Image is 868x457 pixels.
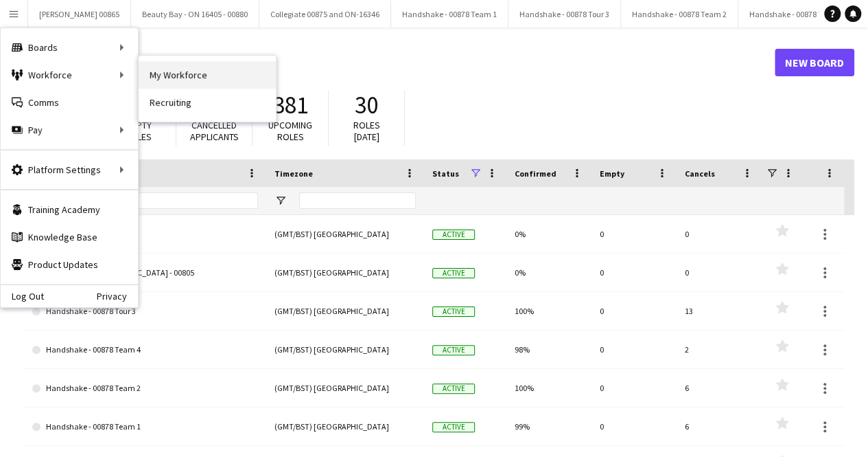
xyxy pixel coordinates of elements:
a: My Workforce [139,61,276,89]
div: 100% [506,292,591,330]
div: (GMT/BST) [GEOGRAPHIC_DATA] [266,254,424,291]
a: Handshake - 00878 Team 2 [32,369,258,408]
h1: Boards [24,52,775,73]
div: Platform Settings [1,156,138,183]
div: 0 [591,408,677,445]
a: New Board [775,49,854,76]
div: 0 [591,215,677,253]
span: Cancels [685,168,715,179]
span: Status [432,168,459,179]
span: Empty [600,168,624,179]
span: Timezone [274,168,313,179]
div: 0 [591,369,677,407]
a: Privacy [97,291,138,302]
button: [PERSON_NAME] 00865 [28,1,131,27]
div: 0 [677,215,762,253]
span: 381 [273,90,308,120]
div: 0 [591,292,677,330]
div: 98% [506,331,591,368]
div: 100% [506,369,591,407]
div: 0 [677,254,762,291]
div: 99% [506,408,591,445]
div: 0% [506,254,591,291]
a: Handshake 00811 [32,215,258,254]
a: Log Out [1,291,44,302]
a: Handshake - [GEOGRAPHIC_DATA] - 00805 [32,254,258,292]
button: Handshake - 00878 Team 1 [391,1,508,27]
a: Training Academy [1,196,138,223]
div: (GMT/BST) [GEOGRAPHIC_DATA] [266,331,424,368]
span: Confirmed [515,168,556,179]
span: Active [432,383,475,394]
button: Open Filter Menu [274,194,287,207]
div: 0 [591,254,677,291]
div: 6 [677,369,762,407]
span: Active [432,230,475,240]
span: Active [432,345,475,355]
a: Handshake - 00878 Tour 3 [32,292,258,331]
input: Timezone Filter Input [299,192,416,209]
button: Collegiate 00875 and ON-16346 [259,1,391,27]
a: Product Updates [1,251,138,278]
span: Active [432,268,475,278]
a: Handshake - 00878 Team 4 [32,331,258,369]
div: 2 [677,331,762,368]
span: Active [432,306,475,317]
div: 0% [506,215,591,253]
span: 30 [355,90,378,120]
div: 13 [677,292,762,330]
div: Workforce [1,61,138,89]
span: Cancelled applicants [190,119,239,143]
button: Handshake - 00878 Tour 3 [508,1,621,27]
a: Handshake - 00878 Team 1 [32,408,258,446]
div: Boards [1,34,138,61]
a: Recruiting [139,89,276,116]
a: Comms [1,89,138,116]
input: Board name Filter Input [57,192,258,209]
span: Roles [DATE] [353,119,380,143]
div: (GMT/BST) [GEOGRAPHIC_DATA] [266,215,424,253]
button: Handshake - 00878 Team 4 [738,1,856,27]
div: Pay [1,116,138,144]
div: (GMT/BST) [GEOGRAPHIC_DATA] [266,292,424,330]
span: Upcoming roles [268,119,312,143]
button: Handshake - 00878 Team 2 [621,1,738,27]
span: Active [432,422,475,432]
button: Beauty Bay - ON 16405 - 00880 [131,1,259,27]
div: 6 [677,408,762,445]
div: (GMT/BST) [GEOGRAPHIC_DATA] [266,369,424,407]
a: Knowledge Base [1,223,138,251]
div: (GMT/BST) [GEOGRAPHIC_DATA] [266,408,424,445]
div: 0 [591,331,677,368]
